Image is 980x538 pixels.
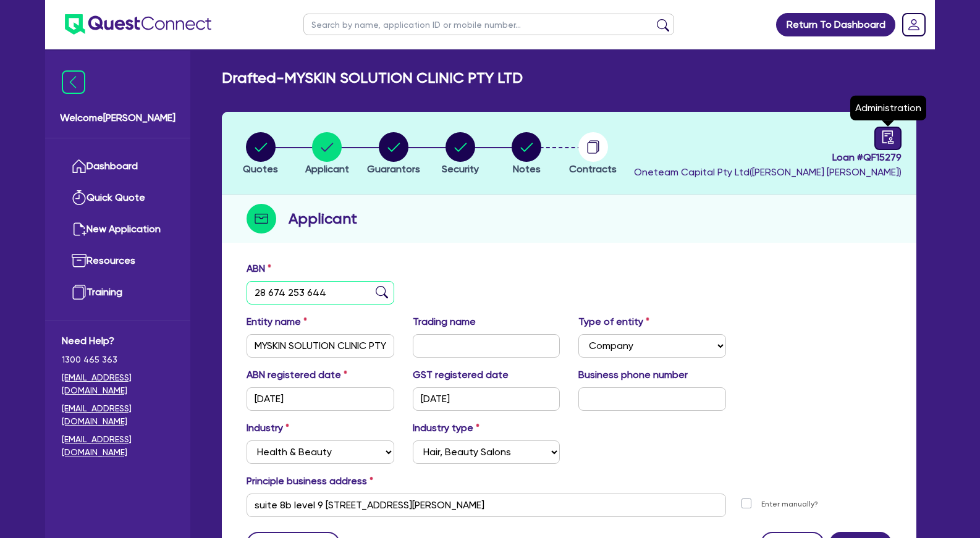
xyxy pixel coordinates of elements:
[634,150,902,165] span: Loan # QF15279
[850,96,926,120] div: Administration
[761,498,818,510] label: Enter manually?
[442,163,479,175] span: Security
[62,70,85,94] img: icon-menu-close
[776,13,895,36] a: Return To Dashboard
[62,371,174,397] a: [EMAIL_ADDRESS][DOMAIN_NAME]
[62,402,174,428] a: [EMAIL_ADDRESS][DOMAIN_NAME]
[578,368,688,382] label: Business phone number
[242,132,279,177] button: Quotes
[247,387,394,411] input: DD / MM / YYYY
[898,9,930,41] a: Dropdown toggle
[413,387,560,411] input: DD / MM / YYYY
[247,204,276,233] img: step-icon
[62,353,174,366] span: 1300 465 363
[62,214,174,245] a: New Application
[413,314,476,329] label: Trading name
[65,14,211,35] img: quest-connect-logo-blue
[413,421,479,435] label: Industry type
[247,314,307,329] label: Entity name
[376,286,388,298] img: abn-lookup icon
[305,163,349,175] span: Applicant
[247,421,289,435] label: Industry
[247,474,373,489] label: Principle business address
[62,182,174,214] a: Quick Quote
[222,69,523,87] h2: Drafted - MYSKIN SOLUTION CLINIC PTY LTD
[72,222,87,237] img: new-application
[62,151,174,182] a: Dashboard
[367,163,420,175] span: Guarantors
[243,163,278,175] span: Quotes
[513,163,541,175] span: Notes
[578,314,649,329] label: Type of entity
[247,368,347,382] label: ABN registered date
[881,130,895,144] span: audit
[62,433,174,459] a: [EMAIL_ADDRESS][DOMAIN_NAME]
[247,261,271,276] label: ABN
[62,277,174,308] a: Training
[62,245,174,277] a: Resources
[72,253,87,268] img: resources
[441,132,479,177] button: Security
[62,334,174,348] span: Need Help?
[511,132,542,177] button: Notes
[569,163,617,175] span: Contracts
[634,166,902,178] span: Oneteam Capital Pty Ltd ( [PERSON_NAME] [PERSON_NAME] )
[60,111,175,125] span: Welcome [PERSON_NAME]
[413,368,509,382] label: GST registered date
[305,132,350,177] button: Applicant
[72,285,87,300] img: training
[289,208,357,230] h2: Applicant
[72,190,87,205] img: quick-quote
[303,14,674,35] input: Search by name, application ID or mobile number...
[366,132,421,177] button: Guarantors
[568,132,617,177] button: Contracts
